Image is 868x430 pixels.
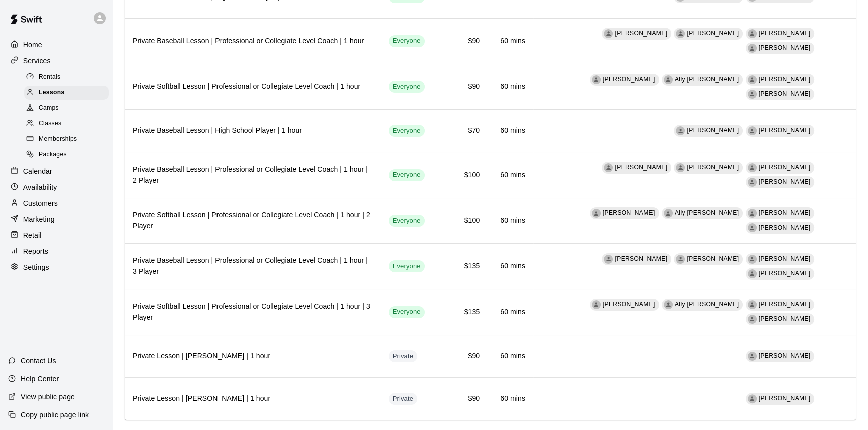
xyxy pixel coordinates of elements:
a: Camps [24,101,113,116]
div: This service is visible to all of your customers [389,81,425,93]
h6: 60 mins [496,81,525,92]
span: [PERSON_NAME] [759,270,811,277]
h6: 60 mins [496,307,525,318]
p: Calendar [23,166,52,176]
div: Brett Armour [604,255,613,264]
div: Jenna Salcido [592,209,601,218]
span: [PERSON_NAME] [615,30,667,37]
div: This service is visible to all of your customers [389,35,425,47]
span: [PERSON_NAME] [759,395,811,402]
span: [PERSON_NAME] [603,76,655,83]
p: Contact Us [21,356,56,366]
p: Marketing [23,214,55,224]
span: Everyone [389,216,425,226]
div: This service is visible to all of your customers [389,215,425,227]
span: [PERSON_NAME] [759,76,811,83]
span: Rentals [39,72,61,82]
p: Retail [23,230,42,240]
div: Ally Distler [664,75,673,84]
div: Packages [24,148,109,162]
a: Classes [24,116,113,132]
div: This service is visible to all of your customers [389,306,425,318]
div: Jenna Salcido [592,300,601,309]
h6: $90 [441,351,480,362]
div: Myah Arrieta [748,75,757,84]
div: This service is visible to all of your customers [389,169,425,181]
div: Brett Armour [748,394,757,403]
span: Everyone [389,36,425,46]
span: Ally [PERSON_NAME] [675,209,739,216]
a: Rentals [24,69,113,85]
a: Services [8,53,105,68]
h6: $70 [441,125,480,136]
span: [PERSON_NAME] [687,255,739,262]
h6: 60 mins [496,351,525,362]
span: [PERSON_NAME] [759,44,811,51]
div: Kian Kinslow [676,126,685,135]
a: Lessons [24,85,113,100]
div: Rentals [24,70,109,84]
p: Services [23,56,51,66]
div: This service is visible to all of your customers [389,125,425,137]
h6: 60 mins [496,36,525,47]
div: Cole Seward [748,29,757,38]
span: [PERSON_NAME] [687,164,739,171]
div: Preslee Christensen [748,90,757,99]
a: Availability [8,180,105,195]
span: [PERSON_NAME] [759,224,811,231]
h6: $90 [441,81,480,92]
div: Declan Wiesner [748,269,757,278]
span: Private [389,394,418,404]
div: This service is hidden, and can only be accessed via a direct link [389,350,418,362]
div: Brett Armour [604,29,613,38]
a: Settings [8,260,105,275]
span: Ally [PERSON_NAME] [675,301,739,308]
span: [PERSON_NAME] [759,255,811,262]
h6: 60 mins [496,170,525,181]
p: Availability [23,182,57,192]
div: Brett Armour [604,163,613,172]
h6: 60 mins [496,125,525,136]
div: This service is hidden, and can only be accessed via a direct link [389,393,418,405]
a: Calendar [8,164,105,179]
h6: Private Baseball Lesson | Professional or Collegiate Level Coach | 1 hour | 2 Player [133,164,373,186]
p: Settings [23,262,49,272]
span: [PERSON_NAME] [759,209,811,216]
p: Help Center [21,374,59,384]
span: Everyone [389,126,425,136]
div: Cole Seward [748,163,757,172]
a: Packages [24,147,113,163]
h6: $135 [441,261,480,272]
div: Jenna Salcido [592,75,601,84]
span: Everyone [389,170,425,180]
div: Retail [8,228,105,243]
div: Preslee Christensen [748,223,757,232]
div: Lessons [24,86,109,100]
p: Copy public page link [21,410,89,420]
div: Declan Wiesner [748,44,757,53]
div: Declan Wiesner [748,178,757,187]
span: Everyone [389,307,425,317]
h6: $90 [441,36,480,47]
div: Dominic De Marco [676,255,685,264]
span: Ally [PERSON_NAME] [675,76,739,83]
span: [PERSON_NAME] [603,209,655,216]
h6: $100 [441,215,480,226]
span: Camps [39,103,59,113]
p: Home [23,40,42,50]
div: Dominic De Marco [676,163,685,172]
span: Classes [39,119,61,129]
a: Home [8,37,105,52]
h6: 60 mins [496,215,525,226]
span: [PERSON_NAME] [759,301,811,308]
div: Cole Seward [748,352,757,361]
span: [PERSON_NAME] [759,164,811,171]
a: Customers [8,196,105,211]
div: Reports [8,244,105,259]
div: Cole Seward [748,255,757,264]
span: [PERSON_NAME] [687,30,739,37]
